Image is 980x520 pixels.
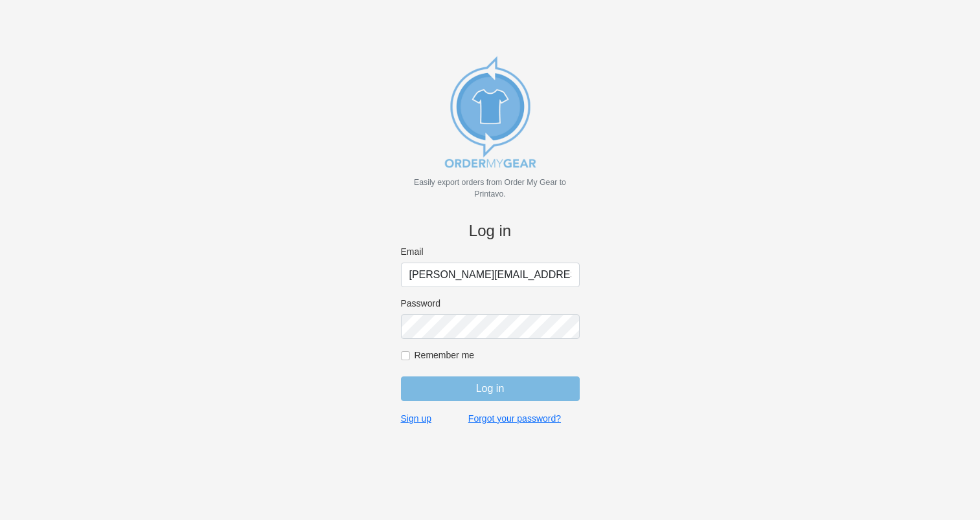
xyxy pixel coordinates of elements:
label: Email [401,246,580,257]
label: Remember me [415,349,580,361]
h4: Log in [401,222,580,241]
label: Password [401,298,580,309]
a: Forgot your password? [468,413,561,424]
p: Easily export orders from Order My Gear to Printavo. [401,177,580,200]
a: Sign up [401,413,431,424]
img: new_omg_export_logo-652582c309f788888370c3373ec495a74b7b3fc93c8838f76510ecd25890bcc4.png [426,47,555,177]
input: Log in [401,376,580,401]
